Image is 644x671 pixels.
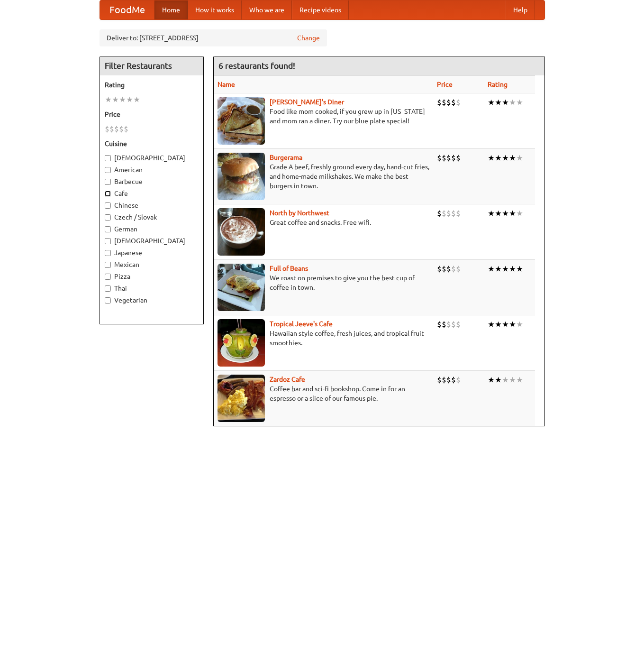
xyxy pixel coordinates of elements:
[516,319,523,330] li: ★
[442,319,446,330] li: $
[509,264,516,274] li: ★
[495,319,502,330] li: ★
[105,155,111,161] input: [DEMOGRAPHIC_DATA]
[105,295,199,305] label: Vegetarian
[456,153,461,163] li: $
[488,208,495,219] li: ★
[218,208,265,256] img: north.jpg
[218,329,429,348] p: Hawaiian style coffee, fresh juices, and tropical fruit smoothies.
[437,264,442,274] li: $
[509,208,516,219] li: ★
[114,124,119,134] li: $
[488,375,495,385] li: ★
[516,208,523,219] li: ★
[502,97,509,108] li: ★
[509,97,516,108] li: ★
[506,0,535,19] a: Help
[495,153,502,163] li: ★
[105,201,199,210] label: Chinese
[105,179,111,185] input: Barbecue
[495,208,502,219] li: ★
[218,97,265,145] img: sallys.jpg
[105,167,111,173] input: American
[105,214,111,221] input: Czech / Slovak
[451,264,456,274] li: $
[126,94,133,105] li: ★
[456,264,461,274] li: $
[516,97,523,108] li: ★
[100,0,154,19] a: FoodMe
[105,250,111,256] input: Japanese
[456,319,461,330] li: $
[451,319,456,330] li: $
[105,177,199,186] label: Barbecue
[105,202,111,209] input: Chinese
[105,284,199,293] label: Thai
[218,273,429,292] p: We roast on premises to give you the best cup of coffee in town.
[105,139,199,148] h5: Cuisine
[502,319,509,330] li: ★
[119,94,126,105] li: ★
[218,162,429,191] p: Grade A beef, freshly ground every day, hand-cut fries, and home-made milkshakes. We make the bes...
[105,124,109,134] li: $
[446,208,451,219] li: $
[270,154,302,161] a: Burgerama
[437,81,453,88] a: Price
[218,107,429,126] p: Food like mom cooked, if you grew up in [US_STATE] and mom ran a diner. Try our blue plate special!
[270,265,308,272] a: Full of Beans
[495,97,502,108] li: ★
[105,189,199,198] label: Cafe
[270,209,329,217] a: North by Northwest
[495,375,502,385] li: ★
[442,264,446,274] li: $
[442,97,446,108] li: $
[502,153,509,163] li: ★
[437,153,442,163] li: $
[502,375,509,385] li: ★
[105,297,111,303] input: Vegetarian
[442,153,446,163] li: $
[133,94,140,105] li: ★
[437,97,442,108] li: $
[451,375,456,385] li: $
[437,319,442,330] li: $
[502,208,509,219] li: ★
[105,94,112,105] li: ★
[105,226,111,232] input: German
[270,98,344,106] a: [PERSON_NAME]'s Diner
[297,33,320,43] a: Change
[119,124,124,134] li: $
[488,319,495,330] li: ★
[124,124,128,134] li: $
[456,97,461,108] li: $
[105,272,199,281] label: Pizza
[446,97,451,108] li: $
[112,94,119,105] li: ★
[509,375,516,385] li: ★
[105,212,199,222] label: Czech / Slovak
[488,153,495,163] li: ★
[105,248,199,257] label: Japanese
[242,0,292,19] a: Who we are
[105,236,199,246] label: [DEMOGRAPHIC_DATA]
[218,319,265,367] img: jeeves.jpg
[218,153,265,200] img: burgerama.jpg
[437,208,442,219] li: $
[100,56,203,75] h4: Filter Restaurants
[109,124,114,134] li: $
[456,208,461,219] li: $
[509,153,516,163] li: ★
[105,262,111,268] input: Mexican
[446,153,451,163] li: $
[488,81,508,88] a: Rating
[218,218,429,227] p: Great coffee and snacks. Free wifi.
[451,153,456,163] li: $
[270,320,333,328] b: Tropical Jeeve's Cafe
[105,285,111,292] input: Thai
[105,274,111,280] input: Pizza
[516,153,523,163] li: ★
[495,264,502,274] li: ★
[105,110,199,119] h5: Price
